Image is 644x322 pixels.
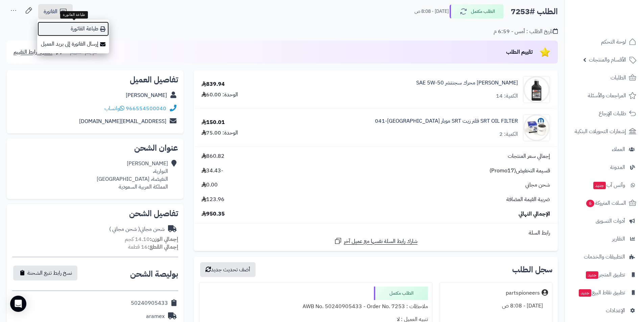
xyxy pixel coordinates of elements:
span: تطبيق المتجر [585,270,625,279]
a: تطبيق نقاط البيعجديد [569,284,640,301]
button: نسخ رابط تتبع الشحنة [13,266,77,280]
small: [DATE] - 8:08 ص [414,8,449,15]
span: تقييم الطلب [506,48,533,56]
span: ( شحن مجاني ) [109,225,140,233]
span: قسيمة التخفيض(Promo17) [490,167,550,175]
a: 966554500040 [126,104,166,113]
h2: تفاصيل العميل [12,76,178,84]
span: التقارير [612,234,625,244]
div: تاريخ الطلب : أمس - 6:59 م [494,28,558,35]
h2: بوليصة الشحن [130,270,178,278]
span: تطبيق نقاط البيع [578,288,625,297]
div: الوحدة: 60.00 [201,91,238,99]
a: العملاء [569,141,640,157]
span: الطلبات [611,73,626,82]
a: التقارير [569,231,640,247]
span: طلبات الإرجاع [599,109,626,118]
img: AMSOIL%205W50-90x90.jpg [523,76,550,103]
h2: الطلب #7253 [511,5,558,19]
strong: إجمالي الوزن: [150,235,178,243]
span: 950.35 [201,210,225,218]
div: طباعة الفاتورة [60,11,88,19]
div: الوحدة: 75.00 [201,129,238,137]
span: ضريبة القيمة المضافة [506,196,550,203]
a: المراجعات والأسئلة [569,88,640,104]
div: 150.01 [201,119,225,126]
div: الطلب مكتمل [374,287,428,300]
h3: سجل الطلب [512,266,552,274]
button: الطلب مكتمل [450,4,504,19]
span: مشاركة رابط التقييم [14,48,52,56]
div: partspioneers [506,289,540,297]
span: شحن مجاني [525,181,550,189]
a: المدونة [569,159,640,175]
a: [PERSON_NAME] محرك سجنتشر SAE 5W-50 [416,79,518,87]
span: -34.43 [201,167,223,175]
img: 1755277365-bd710807-ba12-488b-8df7-8f28f9d25b24-90x90.jpg [523,114,550,141]
a: مشاركة رابط التقييم [14,48,64,56]
span: نسخ رابط تتبع الشحنة [27,269,72,277]
span: الإجمالي النهائي [519,210,550,218]
span: المدونة [610,163,625,172]
span: 860.82 [201,152,224,160]
small: 16 قطعة [128,243,178,251]
span: إشعارات التحويلات البنكية [575,127,626,136]
span: إجمالي سعر المنتجات [508,152,550,160]
a: الطلبات [569,70,640,86]
a: السلات المتروكة6 [569,195,640,211]
div: الكمية: 2 [499,130,518,138]
a: طباعة الفاتورة [37,21,109,36]
a: طلبات الإرجاع [569,105,640,122]
span: المراجعات والأسئلة [588,91,626,100]
div: الكمية: 14 [496,92,518,100]
span: السلات المتروكة [586,198,626,208]
span: لوحة التحكم [601,37,626,47]
span: جديد [586,271,598,279]
a: إرسال الفاتورة إلى بريد العميل [37,36,109,52]
div: رابط السلة [196,229,555,237]
h2: تفاصيل الشحن [12,209,178,218]
small: 14.10 كجم [125,235,178,243]
span: الأقسام والمنتجات [589,55,626,65]
h2: عنوان الشحن [12,144,178,152]
a: واتساب [104,104,124,113]
strong: إجمالي القطع: [148,243,178,251]
a: تطبيق المتجرجديد [569,267,640,283]
a: [PERSON_NAME] [126,91,167,99]
a: وآتس آبجديد [569,177,640,193]
span: 0.00 [201,181,218,189]
a: الفاتورة [38,4,73,19]
div: [PERSON_NAME] النوارية، النفيضة، [GEOGRAPHIC_DATA] المملكة العربية السعودية [97,160,168,191]
a: الإعدادات [569,302,640,319]
div: Open Intercom Messenger [10,296,26,312]
a: إشعارات التحويلات البنكية [569,123,640,140]
div: [DATE] - 8:08 ص [444,299,548,313]
span: 123.96 [201,196,224,203]
span: شارك رابط السلة نفسها مع عميل آخر [344,238,418,245]
a: أدوات التسويق [569,213,640,229]
span: وآتس آب [593,180,625,190]
img: logo-2.png [598,5,638,19]
div: ملاحظات : AWB No. 50240905433 - Order No. 7253 [204,300,428,313]
span: 6 [586,199,594,207]
div: 839.94 [201,80,225,88]
a: SRT OIL FILTER فلتر زيت SRT موبار [GEOGRAPHIC_DATA]-041 [375,117,518,125]
span: جديد [579,289,591,297]
button: أضف تحديث جديد [200,262,256,277]
a: التطبيقات والخدمات [569,249,640,265]
span: الإعدادات [606,306,625,315]
a: شارك رابط السلة نفسها مع عميل آخر [334,237,418,245]
div: aramex [146,313,165,320]
a: لوحة التحكم [569,34,640,50]
div: شحن مجاني [109,225,165,233]
span: التطبيقات والخدمات [584,252,625,262]
a: [EMAIL_ADDRESS][DOMAIN_NAME] [79,117,166,125]
span: أدوات التسويق [596,216,625,226]
div: 50240905433 [131,299,168,307]
span: الفاتورة [44,7,57,16]
span: جديد [593,182,606,189]
span: العملاء [612,145,625,154]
